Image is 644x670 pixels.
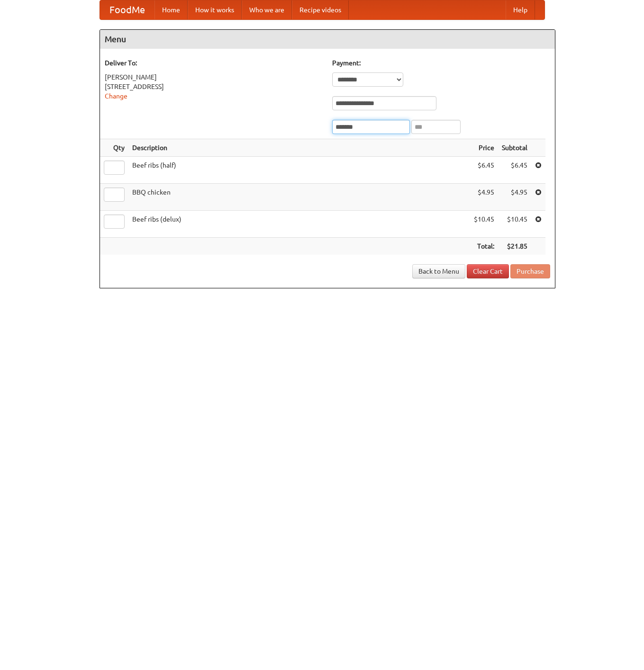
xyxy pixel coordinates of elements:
[154,0,188,19] a: Home
[100,0,154,19] a: FoodMe
[105,72,323,82] div: [PERSON_NAME]
[100,30,555,49] h4: Menu
[412,264,465,278] a: Back to Menu
[128,184,470,211] td: BBQ chicken
[188,0,242,19] a: How it works
[470,157,498,184] td: $6.45
[498,238,531,255] th: $21.85
[498,211,531,238] td: $10.45
[128,139,470,157] th: Description
[100,139,128,157] th: Qty
[467,264,509,278] a: Clear Cart
[105,82,323,91] div: [STREET_ADDRESS]
[332,58,550,68] h5: Payment:
[498,139,531,157] th: Subtotal
[498,157,531,184] td: $6.45
[105,58,323,68] h5: Deliver To:
[510,264,550,278] button: Purchase
[470,184,498,211] td: $4.95
[470,238,498,255] th: Total:
[128,157,470,184] td: Beef ribs (half)
[292,0,349,19] a: Recipe videos
[470,211,498,238] td: $10.45
[470,139,498,157] th: Price
[128,211,470,238] td: Beef ribs (delux)
[242,0,292,19] a: Who we are
[105,92,127,100] a: Change
[498,184,531,211] td: $4.95
[506,0,535,19] a: Help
